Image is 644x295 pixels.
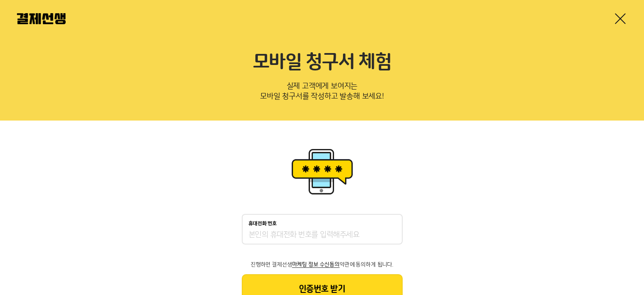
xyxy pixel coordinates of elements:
[242,261,403,267] p: 진행하면 결제선생 약관에 동의하게 됩니다.
[17,13,66,24] img: 결제선생
[17,51,627,74] h2: 모바일 청구서 체험
[288,146,356,197] img: 휴대폰인증 이미지
[249,221,277,227] p: 휴대전화 번호
[249,230,396,240] input: 휴대전화 번호
[17,79,627,107] p: 실제 고객에게 보여지는 모바일 청구서를 작성하고 발송해 보세요!
[292,261,340,267] span: 마케팅 정보 수신동의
